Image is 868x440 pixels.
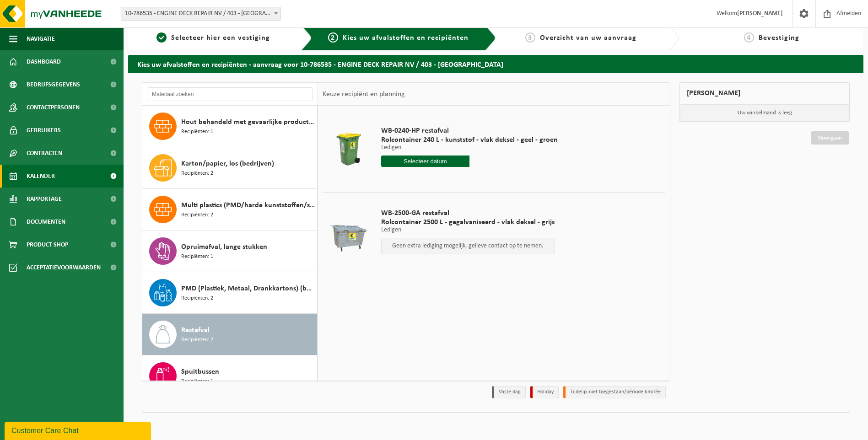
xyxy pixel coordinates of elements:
[142,147,318,189] button: Karton/papier, los (bedrijven) Recipiënten: 2
[27,142,62,165] span: Contracten
[530,386,559,398] li: Holiday
[27,119,61,142] span: Gebruikers
[121,7,280,20] span: 10-786535 - ENGINE DECK REPAIR NV / 403 - ANTWERPEN
[27,165,55,188] span: Kalender
[679,82,850,104] div: [PERSON_NAME]
[27,27,55,50] span: Navigatie
[181,158,274,169] span: Karton/papier, los (bedrijven)
[142,355,318,397] button: Spuitbussen Recipiënten: 1
[540,34,636,42] span: Overzicht van uw aanvraag
[744,32,754,43] span: 4
[525,32,535,43] span: 3
[128,55,863,73] h2: Kies uw afvalstoffen en recipiënten - aanvraag voor 10-786535 - ENGINE DECK REPAIR NV / 403 - [GE...
[27,233,68,256] span: Product Shop
[381,145,558,151] p: Ledigen
[181,117,315,128] span: Hout behandeld met gevaarlijke producten (C), treinbilzen
[492,386,526,398] li: Vaste dag
[121,7,281,21] span: 10-786535 - ENGINE DECK REPAIR NV / 403 - ANTWERPEN
[133,32,294,43] a: 1Selecteer hier een vestiging
[27,50,61,73] span: Dashboard
[181,366,219,377] span: Spuitbussen
[381,209,555,218] span: WB-2500-GA restafval
[181,294,213,303] span: Recipiënten: 2
[5,420,153,440] iframe: chat widget
[328,32,338,43] span: 2
[181,325,210,336] span: Restafval
[181,377,213,386] span: Recipiënten: 1
[142,106,318,147] button: Hout behandeld met gevaarlijke producten (C), treinbilzen Recipiënten: 1
[27,73,80,96] span: Bedrijfsgegevens
[27,256,101,279] span: Acceptatievoorwaarden
[811,131,849,145] a: Doorgaan
[759,34,799,42] span: Bevestiging
[27,188,62,210] span: Rapportage
[381,227,555,233] p: Ledigen
[386,243,550,249] p: Geen extra lediging mogelijk, gelieve contact op te nemen.
[27,96,80,119] span: Contactpersonen
[181,200,315,211] span: Multi plastics (PMD/harde kunststoffen/spanbanden/EPS/folie naturel/folie gemengd)
[318,83,410,106] div: Keuze recipiënt en planning
[181,336,213,344] span: Recipiënten: 2
[680,104,849,122] p: Uw winkelmand is leeg
[142,189,318,231] button: Multi plastics (PMD/harde kunststoffen/spanbanden/EPS/folie naturel/folie gemengd) Recipiënten: 2
[142,272,318,314] button: PMD (Plastiek, Metaal, Drankkartons) (bedrijven) Recipiënten: 2
[381,218,555,227] span: Rolcontainer 2500 L - gegalvaniseerd - vlak deksel - grijs
[142,231,318,272] button: Opruimafval, lange stukken Recipiënten: 1
[381,135,558,145] span: Rolcontainer 240 L - kunststof - vlak deksel - geel - groen
[181,241,267,252] span: Opruimafval, lange stukken
[171,34,270,42] span: Selecteer hier een vestiging
[181,283,315,294] span: PMD (Plastiek, Metaal, Drankkartons) (bedrijven)
[343,34,469,42] span: Kies uw afvalstoffen en recipiënten
[156,32,167,43] span: 1
[181,169,213,178] span: Recipiënten: 2
[181,211,213,220] span: Recipiënten: 2
[181,128,213,136] span: Recipiënten: 1
[737,10,783,17] strong: [PERSON_NAME]
[381,126,558,135] span: WB-0240-HP restafval
[181,252,213,261] span: Recipiënten: 1
[27,210,65,233] span: Documenten
[147,87,313,101] input: Materiaal zoeken
[381,156,469,167] input: Selecteer datum
[563,386,666,398] li: Tijdelijk niet toegestaan/période limitée
[142,314,318,355] button: Restafval Recipiënten: 2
